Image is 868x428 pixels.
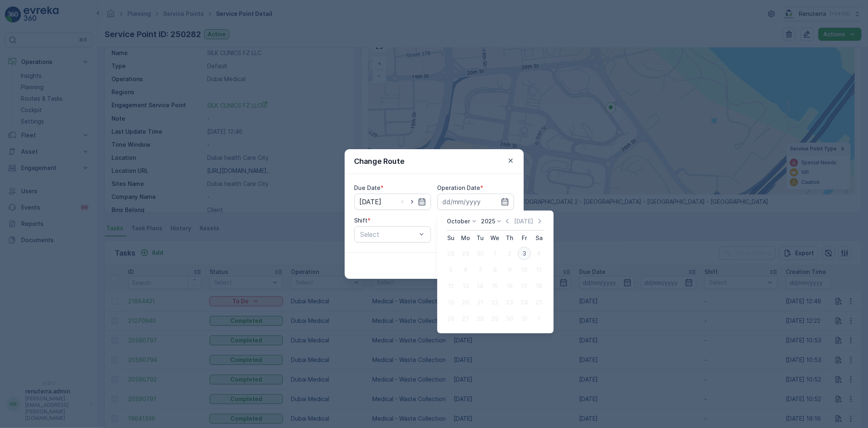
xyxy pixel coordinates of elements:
[514,217,533,225] p: [DATE]
[518,247,531,260] div: 3
[503,312,516,325] div: 30
[458,231,473,245] th: Monday
[474,312,487,325] div: 28
[503,280,516,293] div: 16
[518,263,531,276] div: 10
[502,231,517,245] th: Thursday
[532,280,545,293] div: 18
[354,156,405,167] p: Change Route
[532,247,545,260] div: 4
[488,247,501,260] div: 1
[437,184,481,191] label: Operation Date
[488,280,501,293] div: 15
[444,231,458,245] th: Sunday
[488,231,502,245] th: Wednesday
[474,280,487,293] div: 14
[503,263,516,276] div: 9
[459,296,472,309] div: 20
[444,263,457,276] div: 5
[447,217,470,225] p: October
[488,312,501,325] div: 29
[474,263,487,276] div: 7
[481,217,495,225] p: 2025
[444,247,457,260] div: 28
[488,296,501,309] div: 22
[474,247,487,260] div: 30
[459,312,472,325] div: 27
[437,194,514,210] input: dd/mm/yyyy
[444,296,457,309] div: 19
[503,247,516,260] div: 2
[503,296,516,309] div: 23
[488,263,501,276] div: 8
[532,263,545,276] div: 11
[518,280,531,293] div: 17
[518,296,531,309] div: 24
[532,296,545,309] div: 25
[354,194,431,210] input: dd/mm/yyyy
[361,229,417,239] p: Select
[444,312,457,325] div: 26
[459,280,472,293] div: 13
[517,231,531,245] th: Friday
[459,247,472,260] div: 29
[518,312,531,325] div: 31
[474,296,487,309] div: 21
[444,280,457,293] div: 12
[531,231,546,245] th: Saturday
[354,184,381,191] label: Due Date
[532,312,545,325] div: 1
[473,231,488,245] th: Tuesday
[354,217,368,224] label: Shift
[459,263,472,276] div: 6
